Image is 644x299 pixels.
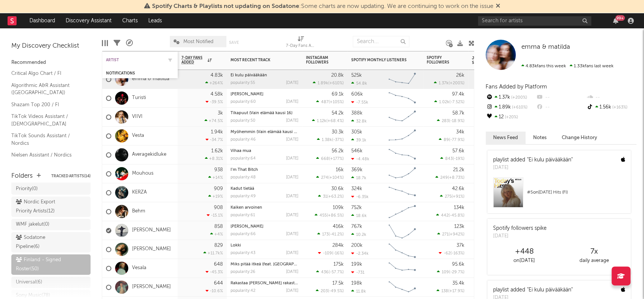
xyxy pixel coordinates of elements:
span: 89 [444,138,449,142]
div: [DATE] [286,270,298,274]
div: +448 [489,247,559,256]
div: popularity: 61 [231,213,255,217]
div: -34.7 % [206,137,223,142]
div: ( ) [318,251,344,256]
div: 324k [351,186,362,191]
a: Rakastaa [PERSON_NAME] rakastetuksi [231,281,306,285]
div: Edit Columns [102,32,108,54]
span: +105 % [330,100,343,104]
div: ( ) [316,270,344,274]
div: [DATE] [286,81,298,85]
svg: Chart title [385,221,419,240]
div: 12 [486,112,536,122]
div: [DATE] [493,232,547,240]
svg: Chart title [385,164,419,183]
div: 58.7k [452,111,464,116]
div: popularity: 46 [231,138,256,142]
span: +63.2 % [328,195,343,199]
svg: Chart title [385,89,419,108]
div: 1.56k [586,102,636,112]
div: 1.89k [486,102,536,112]
div: on [DATE] [489,256,559,265]
div: 908 [214,205,223,210]
a: emma & matilda [521,43,570,51]
div: popularity: 66 [231,232,256,236]
div: 34k [456,130,464,135]
div: Kaiken arvoinen [231,206,298,210]
div: 305k [351,130,362,135]
svg: Chart title [385,127,419,146]
a: "Ei kulu päivääkään" [527,287,573,293]
span: -29.7 % [450,270,463,274]
div: popularity: 42 [231,289,255,293]
div: +8.31 % [205,156,223,161]
a: Charts [117,13,143,28]
span: +163 % [611,105,627,110]
div: +4 % [210,232,223,237]
div: -7.55k [351,100,368,105]
a: TikTok Videos Assistant / [DEMOGRAPHIC_DATA] [11,112,83,128]
div: 546k [351,149,363,153]
a: [PERSON_NAME] [132,284,171,290]
span: +68.4 % [327,119,343,123]
span: 283 [442,119,449,123]
span: 1.02k [439,100,449,104]
span: 109 [442,270,449,274]
span: -77.9 % [450,138,463,142]
a: Myöhemmin (Vain elämää kausi 16) [231,130,300,134]
a: Dashboard [24,13,60,28]
span: -49.5 % [329,289,343,293]
div: 69.1k [332,92,344,97]
svg: Chart title [385,202,419,221]
div: Folders [11,172,33,181]
div: Rakastaa ja tulla rakastetuksi [231,281,298,285]
div: +11.7k % [203,251,223,256]
div: [DATE] [286,213,298,217]
button: Save [229,40,239,45]
div: 134k [454,205,464,210]
div: Filters [114,32,120,54]
div: +19 % [208,194,223,199]
a: Behm [132,208,145,215]
span: 4.83k fans this week [521,64,566,68]
span: 203 [321,289,328,293]
span: 275 [445,195,452,199]
span: -7.52 % [450,100,463,104]
div: ( ) [318,194,344,199]
div: ( ) [316,156,344,161]
div: -2.34k [351,251,369,256]
span: +8.73 % [449,176,463,180]
svg: Chart title [385,278,419,297]
div: [DATE] [286,232,298,236]
div: Miks pitää itkeä (feat. Aali) [231,262,298,266]
span: Dismiss [496,3,500,9]
div: Cross Nordic Collab Priority ( 0 ) [16,175,69,194]
div: 1.62k [211,149,223,153]
span: +17.9 % [449,289,463,293]
div: 752k [351,205,362,210]
div: ( ) [437,232,464,237]
div: 7-Day Fans Added (7-Day Fans Added) [286,42,316,51]
a: Kadut tietää [231,187,254,191]
div: 198k [351,281,362,286]
div: [DATE] [286,156,298,161]
div: popularity: 64 [231,156,256,161]
div: 7-Day Fans Added (7-Day Fans Added) [286,32,316,54]
div: 30.3k [332,130,344,135]
span: : Some charts are now updating. We are continuing to work on the issue [152,3,493,9]
div: 199k [351,262,362,267]
div: Lokki [231,243,298,248]
span: 1.89k [318,81,328,85]
svg: Chart title [385,183,419,202]
div: 938 [214,167,223,172]
svg: Chart title [385,146,419,164]
span: 249 [440,176,448,180]
a: emma & matilda [132,76,169,82]
span: emma & matilda [521,44,570,50]
div: popularity: 49 [231,194,256,198]
span: +610 % [511,105,527,110]
div: ( ) [439,251,464,256]
a: Averagekidluke [132,152,166,158]
div: ( ) [434,99,464,104]
div: ( ) [436,213,464,218]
